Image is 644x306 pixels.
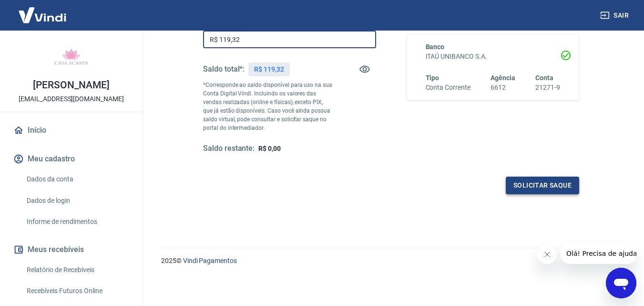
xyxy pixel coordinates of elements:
h6: 6612 [491,83,515,93]
span: Tipo [426,74,440,82]
button: Sair [598,7,633,24]
a: Recebíveis Futuros Online [23,281,131,301]
span: R$ 0,00 [258,145,281,152]
a: Informe de rendimentos [23,212,131,232]
iframe: Botão para abrir a janela de mensagens [606,268,636,298]
iframe: Mensagem da empresa [561,243,636,264]
h6: ITAÚ UNIBANCO S.A. [426,52,561,62]
a: Relatório de Recebíveis [23,260,131,280]
img: af710986-67de-4bb0-8f96-3fd4018e5589.jpeg [52,38,91,76]
span: Banco [426,43,445,51]
h6: Conta Corrente [426,83,470,93]
p: 2025 © [161,256,621,266]
h6: 21271-9 [535,83,560,93]
span: Agência [491,74,515,82]
p: *Corresponde ao saldo disponível para uso na sua Conta Digital Vindi. Incluindo os valores das ve... [203,81,333,132]
iframe: Fechar mensagem [538,245,557,264]
button: Solicitar saque [506,177,579,194]
span: Conta [535,74,553,82]
a: Dados da conta [23,169,131,189]
button: Meu cadastro [11,148,131,169]
img: Vindi [11,0,73,30]
p: [PERSON_NAME] [33,80,109,90]
span: Olá! Precisa de ajuda? [6,7,80,14]
a: Início [11,120,131,141]
a: Dados de login [23,191,131,211]
h5: Saldo total*: [203,64,245,74]
p: R$ 119,32 [254,64,284,74]
a: Vindi Pagamentos [183,257,237,264]
button: Meus recebíveis [11,239,131,260]
h5: Saldo restante: [203,144,255,154]
p: [EMAIL_ADDRESS][DOMAIN_NAME] [19,94,124,104]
